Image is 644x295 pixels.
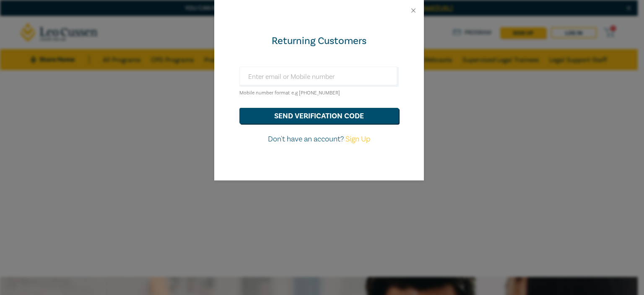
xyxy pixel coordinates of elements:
a: Sign Up [345,134,370,144]
button: Close [410,7,417,14]
button: send verification code [239,108,399,124]
small: Mobile number format e.g [PHONE_NUMBER] [239,90,340,96]
div: Returning Customers [239,34,399,48]
input: Enter email or Mobile number [239,67,399,87]
p: Don't have an account? [239,134,399,145]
